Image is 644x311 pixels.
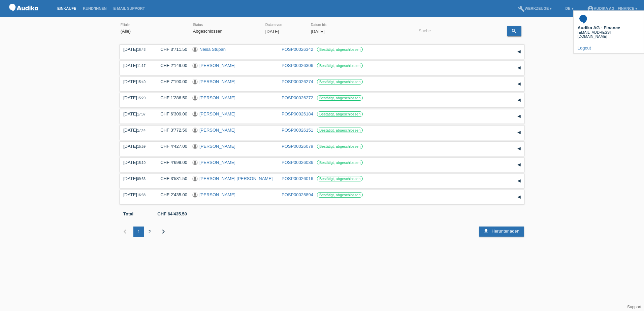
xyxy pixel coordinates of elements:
[155,95,187,100] div: CHF 1'286.50
[282,176,313,181] a: POSP00026016
[317,63,363,68] label: Bestätigt, abgeschlossen
[137,80,146,84] span: 15:40
[514,192,524,202] div: auf-/zuklappen
[123,63,150,68] div: [DATE]
[587,5,594,12] i: account_circle
[199,192,235,197] a: [PERSON_NAME]
[137,145,146,148] span: 15:59
[491,229,519,234] span: Herunterladen
[584,6,641,10] a: account_circleAudika AG - Finance ▾
[155,63,187,68] div: CHF 2'149.00
[110,6,149,10] a: E-Mail Support
[317,192,363,198] label: Bestätigt, abgeschlossen
[123,192,150,197] div: [DATE]
[578,25,620,30] b: Audika AG - Finance
[155,79,187,84] div: CHF 7'190.00
[317,160,363,165] label: Bestätigt, abgeschlossen
[155,192,187,197] div: CHF 2'435.00
[159,228,167,236] i: chevron_right
[282,47,313,52] a: POSP00026342
[199,176,272,181] a: [PERSON_NAME] [PERSON_NAME]
[123,128,150,133] div: [DATE]
[137,112,146,116] span: 17:37
[514,160,524,170] div: auf-/zuklappen
[123,79,150,84] div: [DATE]
[282,192,313,197] a: POSP00025894
[123,144,150,149] div: [DATE]
[137,48,146,51] span: 16:43
[514,128,524,138] div: auf-/zuklappen
[123,160,150,165] div: [DATE]
[317,176,363,181] label: Bestätigt, abgeschlossen
[79,6,110,10] a: Kund*innen
[562,6,577,10] a: DE ▾
[155,111,187,116] div: CHF 6'309.00
[282,111,313,116] a: POSP00026184
[199,160,235,165] a: [PERSON_NAME]
[483,229,489,234] i: download
[199,95,235,100] a: [PERSON_NAME]
[514,144,524,154] div: auf-/zuklappen
[282,144,313,149] a: POSP00026079
[507,26,521,36] a: search
[317,47,363,52] label: Bestätigt, abgeschlossen
[282,160,313,165] a: POSP00026036
[155,160,187,165] div: CHF 4'699.00
[137,129,146,132] span: 17:44
[199,79,235,84] a: [PERSON_NAME]
[317,95,363,101] label: Bestätigt, abgeschlossen
[199,63,235,68] a: [PERSON_NAME]
[199,144,235,149] a: [PERSON_NAME]
[137,96,146,100] span: 15:20
[123,47,150,52] div: [DATE]
[121,228,129,236] i: chevron_left
[282,95,313,100] a: POSP00026272
[317,144,363,149] label: Bestätigt, abgeschlossen
[514,47,524,57] div: auf-/zuklappen
[199,111,235,116] a: [PERSON_NAME]
[578,13,588,24] img: 17955_square.png
[514,63,524,73] div: auf-/zuklappen
[317,111,363,117] label: Bestätigt, abgeschlossen
[514,95,524,105] div: auf-/zuklappen
[282,79,313,84] a: POSP00026274
[514,79,524,89] div: auf-/zuklappen
[157,211,187,216] b: CHF 64'435.50
[199,128,235,133] a: [PERSON_NAME]
[282,63,313,68] a: POSP00026306
[123,111,150,116] div: [DATE]
[155,176,187,181] div: CHF 3'581.50
[514,176,524,186] div: auf-/zuklappen
[123,211,133,216] b: Total
[155,47,187,52] div: CHF 3'711.50
[479,227,524,237] a: download Herunterladen
[578,30,640,38] div: [EMAIL_ADDRESS][DOMAIN_NAME]
[137,177,146,181] span: 09:36
[123,176,150,181] div: [DATE]
[511,28,517,34] i: search
[7,13,40,18] a: POS — MF Group
[282,128,313,133] a: POSP00026151
[137,64,146,68] span: 11:17
[54,6,79,10] a: Einkäufe
[155,128,187,133] div: CHF 3'772.50
[627,305,641,309] a: Support
[137,161,146,165] span: 15:10
[317,128,363,133] label: Bestätigt, abgeschlossen
[144,227,155,237] div: 2
[199,47,226,52] a: Neisa Stupan
[137,193,146,197] span: 16:38
[515,6,555,10] a: buildWerkzeuge ▾
[155,144,187,149] div: CHF 4'427.00
[123,95,150,100] div: [DATE]
[518,5,525,12] i: build
[317,79,363,84] label: Bestätigt, abgeschlossen
[133,227,144,237] div: 1
[514,111,524,122] div: auf-/zuklappen
[578,45,591,50] a: Logout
